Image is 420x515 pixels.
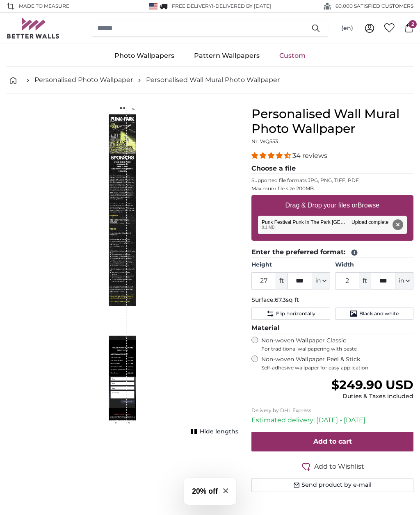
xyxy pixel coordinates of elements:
span: FREE delivery! [172,3,213,9]
img: United States [149,3,157,9]
button: Add to Wishlist [251,461,413,472]
span: 67.3sq ft [275,296,299,303]
span: For traditional wallpapering with paste [261,346,413,352]
label: Drag & Drop your files or [282,197,383,214]
button: Black and white [335,308,413,320]
span: Nr. WQ553 [251,138,278,144]
span: Made to Measure [19,2,69,10]
p: Delivery by DHL Express [251,407,413,414]
a: Pattern Wallpapers [184,45,269,66]
p: Maximum file size 200MB. [251,185,413,192]
nav: breadcrumbs [7,67,413,93]
span: Self-adhesive wallpaper for easy application [261,365,413,371]
label: Non-woven Wallpaper Peel & Stick [261,355,413,371]
a: Custom [269,45,315,66]
p: Supported file formats JPG, PNG, TIFF, PDF [251,177,413,184]
span: Add to Wishlist [314,462,364,472]
legend: Choose a file [251,164,413,174]
button: (en) [335,21,360,36]
p: Surface: [251,296,413,304]
span: Delivered by [DATE] [215,3,271,9]
button: in [395,272,413,289]
label: Width [335,261,413,269]
span: 60,000 SATISFIED CUSTOMERS [336,2,413,10]
button: Add to cart [251,432,413,451]
img: Betterwalls [7,18,60,39]
h1: Personalised Wall Mural Photo Wallpaper [251,107,413,136]
p: Estimated delivery: [DATE] - [DATE] [251,415,413,425]
span: $249.90 USD [331,377,413,392]
span: ft [276,272,288,289]
span: 34 reviews [292,152,327,160]
span: Hide lengths [200,428,238,436]
a: Personalised Photo Wallpaper [34,75,133,85]
span: 2 [409,20,417,28]
span: in [315,277,321,285]
span: 4.32 stars [251,152,292,160]
span: Flip horizontally [276,310,315,317]
legend: Enter the preferred format: [251,247,413,257]
span: in [399,277,404,285]
button: Send product by e-mail [251,478,413,492]
div: 1 of 1 [7,107,238,435]
legend: Material [251,323,413,333]
span: Add to cart [313,438,352,445]
span: Black and white [359,310,399,317]
div: Duties & Taxes included [331,392,413,401]
button: in [312,272,330,289]
label: Height [251,261,330,269]
span: - [213,3,271,9]
button: Hide lengths [188,426,238,438]
a: Photo Wallpapers [105,45,184,66]
label: Non-woven Wallpaper Classic [261,337,413,352]
a: Personalised Wall Mural Photo Wallpaper [146,75,280,85]
span: ft [359,272,371,289]
button: Flip horizontally [251,308,330,320]
u: Browse [358,202,379,209]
